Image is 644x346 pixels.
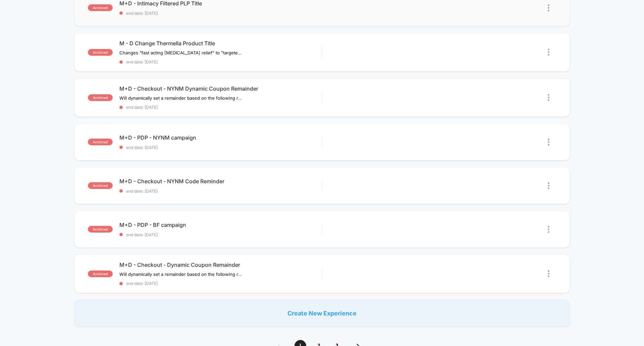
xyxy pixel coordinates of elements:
[74,300,570,327] div: Create New Experience
[119,178,322,185] span: M+D - Checkout - NYNM Code Reminder
[88,49,113,56] span: archived
[119,281,322,286] span: end date: [DATE]
[119,85,322,92] span: M+D - Checkout - NYNM Dynamic Coupon Remainder
[119,261,322,268] span: M+D - Checkout - Dynamic Coupon Remainder
[548,49,549,56] img: close
[88,226,113,233] span: archived
[88,139,113,145] span: archived
[88,4,113,11] span: archived
[119,145,322,150] span: end date: [DATE]
[548,94,549,101] img: close
[88,94,113,101] span: archived
[119,271,244,277] span: Will dynamically set a remainder based on the following rules:Has 1 month subscription item => "U...
[119,95,244,101] span: Will dynamically set a remainder based on the following rules:Has 1 month subscription item => "U...
[548,270,549,277] img: close
[548,226,549,233] img: close
[119,232,322,237] span: end date: [DATE]
[548,182,549,189] img: close
[119,11,322,16] span: end date: [DATE]
[88,270,113,277] span: archived
[119,134,322,141] span: M+D - PDP - NYNM campaign
[119,50,244,55] span: Changes "fast acting [MEDICAL_DATA] relief" to "targeted [MEDICAL_DATA] relief"
[548,139,549,146] img: close
[119,59,322,64] span: end date: [DATE]
[119,105,322,110] span: end date: [DATE]
[119,40,322,47] span: M - D Change Thermella Product Title
[119,221,322,228] span: M+D - PDP - BF campaign
[548,4,549,11] img: close
[88,182,113,189] span: archived
[119,189,322,194] span: end date: [DATE]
